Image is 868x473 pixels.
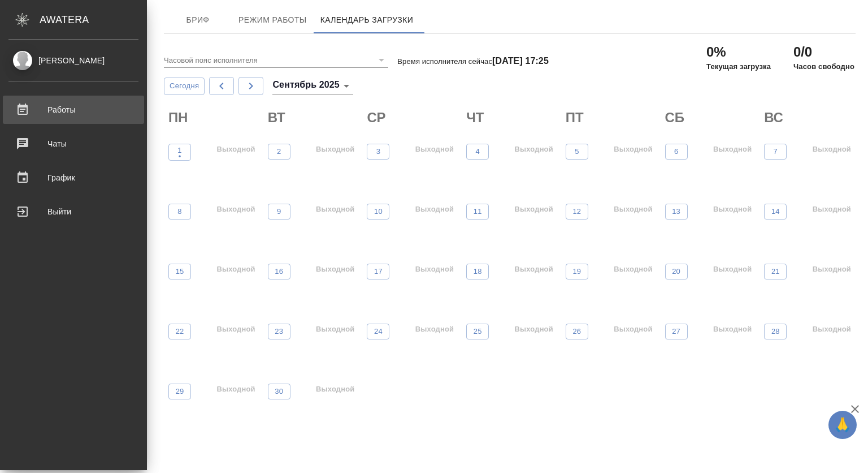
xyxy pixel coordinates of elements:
button: 10 [367,204,389,220]
p: Выходной [216,144,255,155]
h2: ВТ [268,109,359,127]
p: 2 [277,146,281,157]
button: 26 [566,324,588,339]
p: 22 [176,326,184,337]
button: 3 [367,144,389,160]
p: 26 [572,326,581,337]
p: 10 [374,206,383,217]
p: Выходной [216,384,255,395]
p: Текущая загрузка [706,61,771,72]
p: 16 [275,266,283,277]
p: Выходной [316,204,354,215]
p: 14 [771,206,780,217]
button: 5 [566,144,588,160]
h2: 0% [706,43,771,61]
p: Выходной [415,144,454,155]
p: 30 [275,386,283,397]
h4: [DATE] 17:25 [492,56,549,66]
h2: 0/0 [793,43,854,61]
p: Выходной [216,324,255,335]
p: 3 [376,146,380,157]
p: Выходной [614,324,652,335]
button: 7 [764,144,787,160]
div: Выйти [8,203,138,220]
div: Работы [8,101,138,118]
button: 🙏 [828,411,857,439]
button: 18 [466,264,489,279]
span: Режим работы [238,13,307,27]
p: Выходной [316,264,354,275]
button: 30 [268,384,290,399]
p: 23 [275,326,283,337]
p: 20 [672,266,680,277]
span: Календарь загрузки [320,13,414,27]
p: 13 [672,206,680,217]
p: 5 [575,146,579,157]
p: Выходной [415,264,454,275]
button: 14 [764,204,787,220]
button: 21 [764,264,787,279]
button: 27 [665,324,688,339]
p: 8 [177,206,181,217]
span: Сегодня [170,80,199,93]
p: Выходной [813,144,851,155]
p: 24 [374,326,383,337]
h2: ВС [764,109,856,127]
p: 19 [572,266,581,277]
button: 22 [168,324,191,339]
button: 23 [268,324,290,339]
p: Выходной [813,324,851,335]
div: AWATERA [40,8,147,31]
span: Бриф [171,13,225,27]
p: 4 [475,146,479,157]
button: 13 [665,204,688,220]
button: 6 [665,144,688,160]
a: График [3,164,144,192]
button: 15 [168,264,191,279]
button: 11 [466,204,489,220]
button: 20 [665,264,688,279]
a: Выйти [3,197,144,226]
p: Выходной [515,264,553,275]
a: Работы [3,96,144,124]
p: 21 [771,266,780,277]
p: Выходной [316,324,354,335]
button: 29 [168,384,191,399]
div: Чаты [8,135,138,152]
button: 24 [367,324,389,339]
p: Выходной [415,204,454,215]
div: [PERSON_NAME] [8,54,138,67]
p: Выходной [515,144,553,155]
p: 9 [277,206,281,217]
p: 11 [474,206,482,217]
button: 17 [367,264,389,279]
p: Часов свободно [793,61,854,72]
p: Выходной [614,144,652,155]
p: Выходной [216,264,255,275]
button: 9 [268,204,290,220]
h2: ПН [168,109,260,127]
span: 🙏 [833,413,852,437]
p: Выходной [415,324,454,335]
a: Чаты [3,130,144,158]
button: 19 [566,264,588,279]
button: 4 [466,144,489,160]
p: Выходной [216,204,255,215]
p: • [177,151,181,162]
p: 12 [572,206,581,217]
button: 25 [466,324,489,339]
p: Выходной [713,144,752,155]
button: Сегодня [164,78,205,95]
p: 15 [176,266,184,277]
p: Выходной [713,204,752,215]
p: 25 [474,326,482,337]
p: 17 [374,266,383,277]
p: Выходной [713,324,752,335]
button: 28 [764,324,787,339]
p: Выходной [316,144,354,155]
div: График [8,169,138,186]
h2: СР [367,109,458,127]
p: 6 [674,146,678,157]
button: 16 [268,264,290,279]
p: Выходной [614,204,652,215]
